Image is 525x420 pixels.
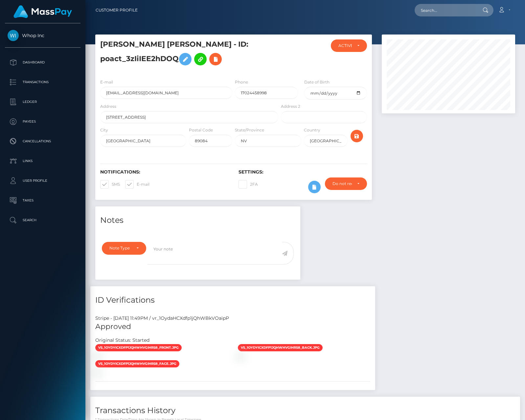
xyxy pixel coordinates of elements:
[8,30,19,41] img: Whop Inc
[5,54,80,71] a: Dashboard
[325,177,367,190] button: Do not require
[5,113,80,130] a: Payees
[304,127,320,133] label: Country
[95,322,370,332] h5: Approved
[109,245,131,251] div: Note Type
[8,136,78,146] p: Cancellations
[304,79,330,85] label: Date of Birth
[235,127,264,133] label: State/Province
[5,153,80,169] a: Links
[5,94,80,110] a: Ledger
[102,242,146,254] button: Note Type
[100,180,120,189] label: SMS
[235,79,248,85] label: Phone
[5,133,80,150] a: Cancellations
[100,79,113,85] label: E-mail
[338,43,352,48] div: ACTIVE
[8,117,78,127] p: Payees
[415,4,476,16] input: Search...
[8,77,78,87] p: Transactions
[331,39,367,52] button: ACTIVE
[100,215,295,226] h4: Notes
[281,104,300,109] label: Address 2
[95,370,101,375] img: vr_1OydaHCXdfp1jQhWBkVOaipPfile_1Oyda1CXdfp1jQhWxGm62OBm
[13,5,72,18] img: MassPay Logo
[95,354,101,359] img: vr_1OydaHCXdfp1jQhWBkVOaipPfile_1OydZPCXdfp1jQhWsabWL85M
[8,215,78,225] p: Search
[100,169,229,175] h6: Notifications:
[100,127,108,133] label: City
[125,180,149,189] label: E-mail
[95,360,179,367] span: vs_1OydYiCXdfp1jQhWHVgIHRs8_face.jpg
[238,344,323,351] span: vs_1OydYiCXdfp1jQhWHVgIHRs8_back.jpg
[95,344,182,351] span: vs_1OydYiCXdfp1jQhWHVgIHRs8_front.jpg
[8,97,78,107] p: Ledger
[96,3,138,17] a: Customer Profile
[5,74,80,90] a: Transactions
[332,181,352,186] div: Do not require
[5,192,80,209] a: Taxes
[239,180,258,189] label: 2FA
[100,104,116,109] label: Address
[238,354,243,359] img: vr_1OydaHCXdfp1jQhWBkVOaipPfile_1OydZeCXdfp1jQhWEyknXGIa
[8,156,78,166] p: Links
[5,33,80,38] span: Whop Inc
[8,58,78,67] p: Dashboard
[8,176,78,186] p: User Profile
[189,127,213,133] label: Postal Code
[5,212,80,228] a: Search
[95,294,370,306] h4: ID Verifications
[90,315,375,322] div: Stripe - [DATE] 11:49PM / vr_1OydaHCXdfp1jQhWBkVOaipP
[239,169,367,175] h6: Settings:
[5,173,80,189] a: User Profile
[8,196,78,205] p: Taxes
[100,39,275,69] h5: [PERSON_NAME] [PERSON_NAME] - ID: poact_3zIiIEE2hDOQ
[95,337,149,343] h7: Original Status: Started
[95,405,515,416] h4: Transactions History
